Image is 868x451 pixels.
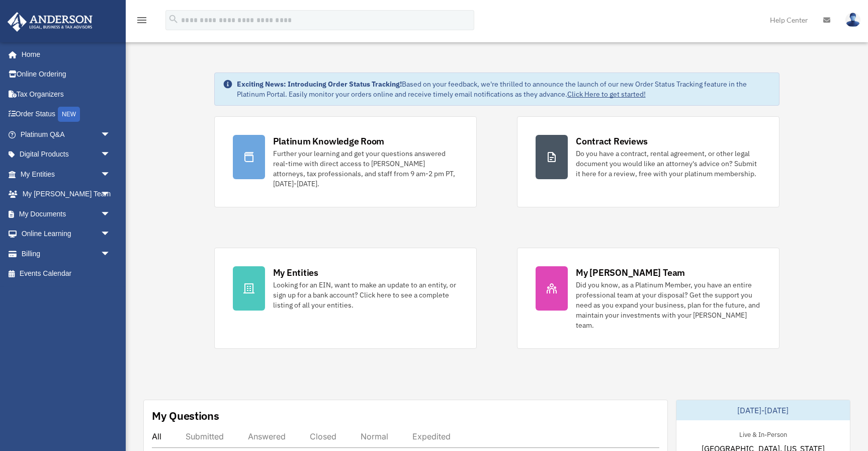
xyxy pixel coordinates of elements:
a: My Entities Looking for an EIN, want to make an update to an entity, or sign up for a bank accoun... [214,248,477,349]
a: Home [7,44,121,64]
div: NEW [58,107,80,122]
div: Expedited [412,431,451,441]
div: My Entities [273,266,318,279]
span: arrow_drop_down [101,144,121,165]
div: Platinum Knowledge Room [273,135,385,147]
a: Events Calendar [7,264,126,284]
a: Click Here to get started! [567,90,646,99]
img: Anderson Advisors Platinum Portal [5,12,96,32]
a: My Documentsarrow_drop_down [7,204,126,224]
a: Order StatusNEW [7,104,126,125]
a: Digital Productsarrow_drop_down [7,144,126,165]
span: arrow_drop_down [101,224,121,245]
span: arrow_drop_down [101,204,121,224]
a: menu [136,18,148,26]
strong: Exciting News: Introducing Order Status Tracking! [237,80,402,89]
a: My [PERSON_NAME] Team Did you know, as a Platinum Member, you have an entire professional team at... [517,248,779,349]
div: Further your learning and get your questions answered real-time with direct access to [PERSON_NAM... [273,148,458,189]
div: [DATE]-[DATE] [676,400,850,420]
a: Platinum Knowledge Room Further your learning and get your questions answered real-time with dire... [214,116,477,207]
a: My [PERSON_NAME] Teamarrow_drop_down [7,184,126,204]
div: Live & In-Person [731,428,795,439]
i: search [168,14,179,25]
a: Online Learningarrow_drop_down [7,224,126,244]
img: User Pic [845,13,860,27]
span: arrow_drop_down [101,244,121,264]
a: Online Ordering [7,64,126,85]
span: arrow_drop_down [101,164,121,185]
span: arrow_drop_down [101,184,121,205]
div: Looking for an EIN, want to make an update to an entity, or sign up for a bank account? Click her... [273,280,458,310]
div: My [PERSON_NAME] Team [576,266,685,279]
a: Contract Reviews Do you have a contract, rental agreement, or other legal document you would like... [517,116,779,207]
div: Submitted [186,431,224,441]
div: Did you know, as a Platinum Member, you have an entire professional team at your disposal? Get th... [576,280,761,330]
i: menu [136,14,148,26]
div: Normal [361,431,388,441]
div: All [152,431,161,441]
a: My Entitiesarrow_drop_down [7,164,126,184]
div: Closed [310,431,336,441]
a: Billingarrow_drop_down [7,244,126,264]
div: Based on your feedback, we're thrilled to announce the launch of our new Order Status Tracking fe... [237,79,771,99]
a: Platinum Q&Aarrow_drop_down [7,124,126,144]
div: My Questions [152,408,219,423]
div: Do you have a contract, rental agreement, or other legal document you would like an attorney's ad... [576,148,761,179]
div: Contract Reviews [576,135,648,147]
a: Tax Organizers [7,84,126,104]
span: arrow_drop_down [101,124,121,145]
div: Answered [248,431,286,441]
